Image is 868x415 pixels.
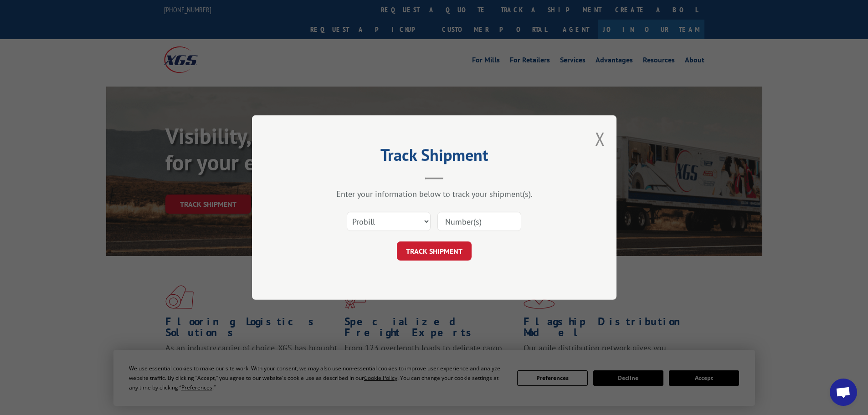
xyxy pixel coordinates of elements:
div: Enter your information below to track your shipment(s). [298,189,571,199]
button: Close modal [595,127,605,151]
h2: Track Shipment [298,149,571,166]
div: Open chat [830,379,857,406]
button: TRACK SHIPMENT [397,241,472,261]
input: Number(s) [437,212,521,231]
